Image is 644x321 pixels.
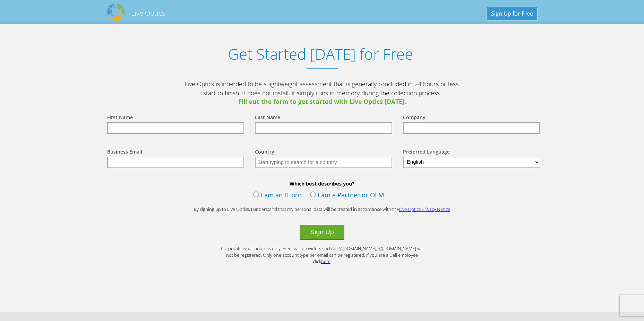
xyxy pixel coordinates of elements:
label: I am an IT pro [253,190,302,201]
label: Country [255,148,274,157]
b: Which best describes you? [100,180,544,187]
h2: Live Optics [131,8,165,18]
p: Live Optics is intended to be a lightweight assessment that is generally concluded in 24 hours or... [183,80,461,106]
button: Sign Up [300,225,344,240]
p: By signing up to Live Optics, I understand that my personal data will be treated in accordance wi... [183,206,461,213]
p: Corporate email address only. Free mail providers such as @[DOMAIN_NAME], @[DOMAIN_NAME] will not... [218,245,426,265]
input: Start typing to search for a country [255,157,392,168]
span: Fill out the form to get started with Live Optics [DATE]. [183,97,461,106]
label: I am a Partner or OEM [310,190,384,201]
h1: Get Started [DATE] for Free [100,45,541,63]
a: Sign Up for Free [487,7,537,20]
label: First Name [107,114,133,122]
label: Business Email [107,148,142,157]
a: Live Optics Privacy Notice [399,206,450,212]
img: Dell Dpack [107,3,124,21]
label: Last Name [255,114,280,122]
label: Preferred Language [403,148,450,157]
a: here [321,258,330,264]
label: Company [403,114,426,122]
